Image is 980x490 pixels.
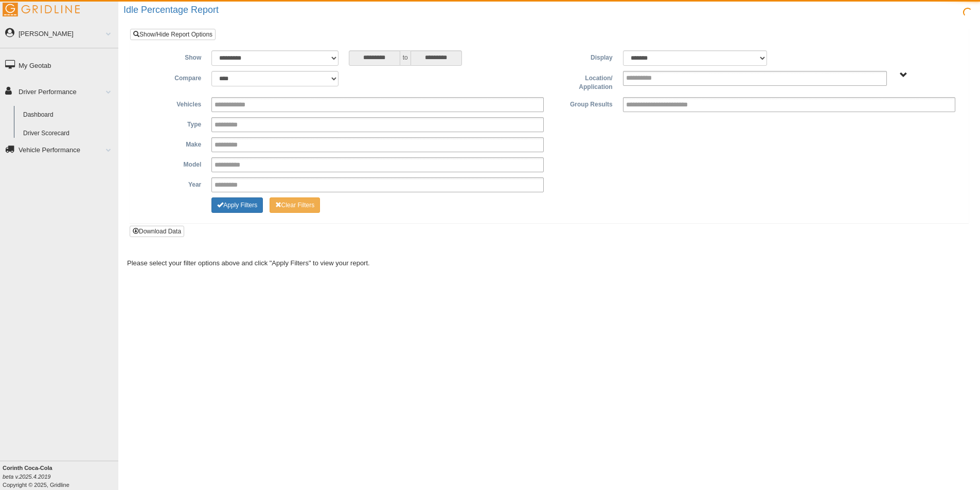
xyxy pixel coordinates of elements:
[19,124,118,143] a: Driver Scorecard
[3,3,80,16] img: Gridline
[138,71,206,83] label: Compare
[138,177,206,190] label: Year
[3,464,118,489] div: Copyright © 2025, Gridline
[3,465,52,471] b: Corinth Coca-Cola
[549,50,617,63] label: Display
[127,259,370,267] span: Please select your filter options above and click "Apply Filters" to view your report.
[211,197,263,213] button: Change Filter Options
[270,197,320,213] button: Change Filter Options
[549,71,617,92] label: Location/ Application
[130,29,216,40] a: Show/Hide Report Options
[138,50,206,63] label: Show
[123,5,980,15] h2: Idle Percentage Report
[400,50,411,66] span: to
[138,137,206,150] label: Make
[138,157,206,170] label: Model
[138,117,206,130] label: Type
[138,97,206,110] label: Vehicles
[130,226,184,237] button: Download Data
[19,106,118,124] a: Dashboard
[549,97,617,110] label: Group Results
[3,474,50,480] i: beta v.2025.4.2019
